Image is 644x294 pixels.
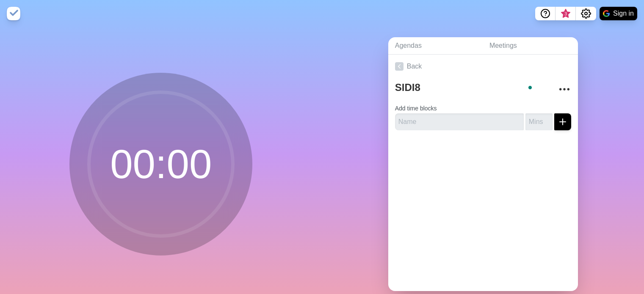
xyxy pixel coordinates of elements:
a: Agendas [388,37,483,55]
img: google logo [603,10,610,17]
img: timeblocks logo [7,7,20,20]
a: Meetings [483,37,578,55]
label: Add time blocks [395,105,437,112]
a: Back [388,55,578,78]
button: More [556,81,573,98]
button: What’s new [556,7,576,20]
button: Sign in [600,7,637,20]
button: Settings [576,7,596,20]
span: 3 [562,11,569,17]
button: Help [535,7,556,20]
input: Mins [525,113,553,130]
textarea: To enrich screen reader interactions, please activate Accessibility in Grammarly extension settings [392,78,549,97]
input: Name [395,113,524,130]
